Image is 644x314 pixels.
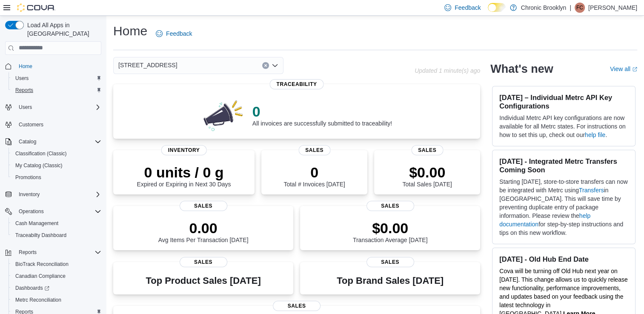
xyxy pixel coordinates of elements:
[15,61,36,71] a: Home
[12,85,37,95] a: Reports
[15,247,101,257] span: Reports
[12,271,69,281] a: Canadian Compliance
[19,249,37,256] span: Reports
[15,61,101,71] span: Home
[499,255,628,263] h3: [DATE] - Old Hub End Date
[521,3,567,13] p: Chronic Brooklyn
[499,157,628,174] h3: [DATE] - Integrated Metrc Transfers Coming Soon
[15,102,101,112] span: Users
[12,85,101,95] span: Reports
[19,63,32,70] span: Home
[12,271,101,281] span: Canadian Compliance
[137,164,231,181] p: 0 units / 0 g
[12,259,72,269] a: BioTrack Reconciliation
[353,220,428,237] p: $0.00
[12,218,101,228] span: Cash Management
[161,145,207,155] span: Inventory
[12,160,101,171] span: My Catalog (Classic)
[15,232,66,239] span: Traceabilty Dashboard
[12,230,70,240] a: Traceabilty Dashboard
[158,220,249,243] div: Avg Items Per Transaction [DATE]
[2,60,105,72] button: Home
[9,282,105,294] a: Dashboards
[15,150,67,157] span: Classification (Classic)
[201,98,246,132] img: 0
[2,206,105,217] button: Operations
[585,131,605,138] a: help file
[270,79,324,89] span: Traceability
[15,137,101,147] span: Catalog
[252,103,392,120] p: 0
[180,201,227,211] span: Sales
[12,283,53,293] a: Dashboards
[499,93,628,110] h3: [DATE] – Individual Metrc API Key Configurations
[9,270,105,282] button: Canadian Compliance
[19,104,32,111] span: Users
[499,114,628,139] p: Individual Metrc API key configurations are now available for all Metrc states. For instructions ...
[576,3,583,13] span: FC
[113,23,147,40] h1: Home
[488,3,506,12] input: Dark Mode
[455,3,481,12] span: Feedback
[15,87,33,94] span: Reports
[12,148,70,159] a: Classification (Classic)
[12,230,101,240] span: Traceabilty Dashboard
[262,62,269,69] button: Clear input
[272,62,278,69] button: Open list of options
[12,259,101,269] span: BioTrack Reconciliation
[499,177,628,237] p: Starting [DATE], store-to-store transfers can now be integrated with Metrc using in [GEOGRAPHIC_D...
[15,247,40,257] button: Reports
[9,217,105,229] button: Cash Management
[9,171,105,183] button: Promotions
[19,138,36,145] span: Catalog
[17,3,55,12] img: Cova
[2,246,105,258] button: Reports
[2,188,105,200] button: Inventory
[12,172,45,183] a: Promotions
[146,276,260,286] h3: Top Product Sales [DATE]
[180,257,227,267] span: Sales
[15,162,63,169] span: My Catalog (Classic)
[9,294,105,306] button: Metrc Reconciliation
[9,148,105,160] button: Classification (Classic)
[15,273,66,280] span: Canadian Compliance
[415,67,480,74] p: Updated 1 minute(s) ago
[402,164,452,181] p: $0.00
[12,218,62,228] a: Cash Management
[12,73,32,83] a: Users
[137,164,231,188] div: Expired or Expiring in Next 30 Days
[15,189,43,200] button: Inventory
[12,160,66,171] a: My Catalog (Classic)
[12,283,101,293] span: Dashboards
[579,187,604,194] a: Transfers
[610,66,637,72] a: View allExternal link
[166,29,192,38] span: Feedback
[353,220,428,243] div: Transaction Average [DATE]
[499,212,590,228] a: help documentation
[15,220,58,227] span: Cash Management
[9,229,105,241] button: Traceabilty Dashboard
[15,119,101,130] span: Customers
[570,3,571,13] p: |
[632,67,637,72] svg: External link
[283,164,345,188] div: Total # Invoices [DATE]
[588,3,637,13] p: [PERSON_NAME]
[15,206,47,217] button: Operations
[12,172,101,183] span: Promotions
[488,12,488,12] span: Dark Mode
[273,301,321,311] span: Sales
[118,60,177,70] span: [STREET_ADDRESS]
[490,62,553,76] h2: What's new
[9,72,105,84] button: Users
[15,102,35,112] button: Users
[12,295,65,305] a: Metrc Reconciliation
[19,191,40,198] span: Inventory
[298,145,330,155] span: Sales
[2,101,105,113] button: Users
[24,21,101,38] span: Load All Apps in [GEOGRAPHIC_DATA]
[337,276,444,286] h3: Top Brand Sales [DATE]
[2,136,105,148] button: Catalog
[15,189,101,200] span: Inventory
[366,257,414,267] span: Sales
[9,258,105,270] button: BioTrack Reconciliation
